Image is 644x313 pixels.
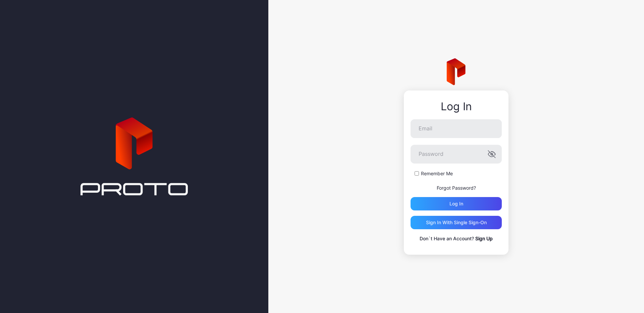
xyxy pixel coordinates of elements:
label: Remember Me [421,170,453,177]
button: Sign in With Single Sign-On [411,216,502,229]
input: Email [411,119,502,138]
p: Don`t Have an Account? [411,235,502,243]
div: Log in [449,201,463,206]
a: Sign Up [475,236,493,241]
button: Log in [411,197,502,210]
div: Sign in With Single Sign-On [426,220,487,225]
div: Log In [411,101,502,113]
button: Password [488,150,496,158]
a: Forgot Password? [437,185,476,191]
input: Password [411,145,502,164]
